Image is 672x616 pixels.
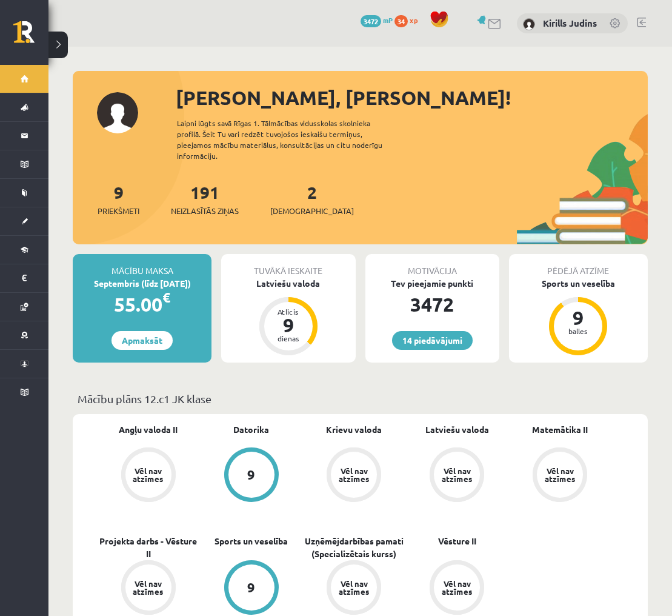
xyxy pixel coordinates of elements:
[337,467,371,483] div: Vēl nav atzīmes
[162,289,170,306] span: €
[13,21,48,52] a: Rīgas 1. Tālmācības vidusskola
[383,15,393,25] span: mP
[97,447,200,504] a: Vēl nav atzīmes
[131,467,165,483] div: Vēl nav atzīmes
[97,535,200,560] a: Projekta darbs - Vēsture II
[337,580,371,595] div: Vēl nav atzīmes
[440,467,474,483] div: Vēl nav atzīmes
[78,390,643,407] p: Mācību plāns 12.c1 JK klase
[270,181,354,217] a: 2[DEMOGRAPHIC_DATA]
[361,15,381,27] span: 3472
[394,15,408,27] span: 34
[543,467,577,483] div: Vēl nav atzīmes
[73,290,211,319] div: 55.00
[270,335,307,342] div: dienas
[509,277,648,357] a: Sports un veselība 9 balles
[365,290,499,319] div: 3472
[365,277,499,290] div: Tev pieejamie punkti
[543,17,597,29] a: Kirills Judins
[523,18,535,30] img: Kirills Judins
[410,15,418,25] span: xp
[177,118,404,161] div: Laipni lūgts savā Rīgas 1. Tālmācības vidusskolas skolnieka profilā. Šeit Tu vari redzēt tuvojošo...
[221,277,355,290] div: Latviešu valoda
[270,205,354,217] span: [DEMOGRAPHIC_DATA]
[221,277,355,357] a: Latviešu valoda Atlicis 9 dienas
[119,423,178,436] a: Angļu valoda II
[440,580,474,595] div: Vēl nav atzīmes
[365,254,499,277] div: Motivācija
[73,277,211,290] div: Septembris (līdz [DATE])
[270,315,307,335] div: 9
[509,277,648,290] div: Sports un veselība
[215,535,288,547] a: Sports un veselība
[98,181,139,217] a: 9Priekšmeti
[361,15,393,25] a: 3472 mP
[176,83,648,112] div: [PERSON_NAME], [PERSON_NAME]!
[560,308,596,327] div: 9
[532,423,588,436] a: Matemātika II
[73,254,211,277] div: Mācību maksa
[98,205,139,217] span: Priekšmeti
[200,447,303,504] a: 9
[425,423,489,436] a: Latviešu valoda
[233,423,269,436] a: Datorika
[509,254,648,277] div: Pēdējā atzīme
[131,580,165,595] div: Vēl nav atzīmes
[111,331,173,350] a: Apmaksāt
[171,205,239,217] span: Neizlasītās ziņas
[508,447,611,504] a: Vēl nav atzīmes
[270,308,307,315] div: Atlicis
[405,447,508,504] a: Vēl nav atzīmes
[303,535,406,560] a: Uzņēmējdarbības pamati (Specializētais kurss)
[247,581,255,594] div: 9
[392,331,473,350] a: 14 piedāvājumi
[326,423,382,436] a: Krievu valoda
[394,15,424,25] a: 34 xp
[438,535,476,547] a: Vēsture II
[171,181,239,217] a: 191Neizlasītās ziņas
[221,254,355,277] div: Tuvākā ieskaite
[560,327,596,335] div: balles
[247,468,255,481] div: 9
[303,447,406,504] a: Vēl nav atzīmes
